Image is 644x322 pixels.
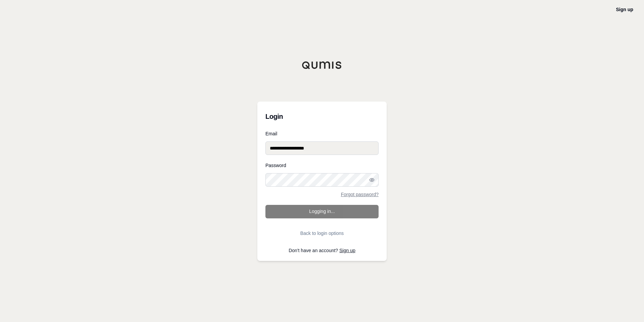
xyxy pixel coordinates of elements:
[302,61,342,69] img: Qumis
[265,226,379,240] button: Back to login options
[265,131,379,136] label: Email
[616,7,633,12] a: Sign up
[265,248,379,253] p: Don't have an account?
[341,192,379,197] a: Forgot password?
[340,248,355,253] a: Sign up
[265,163,379,168] label: Password
[265,110,379,123] h3: Login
